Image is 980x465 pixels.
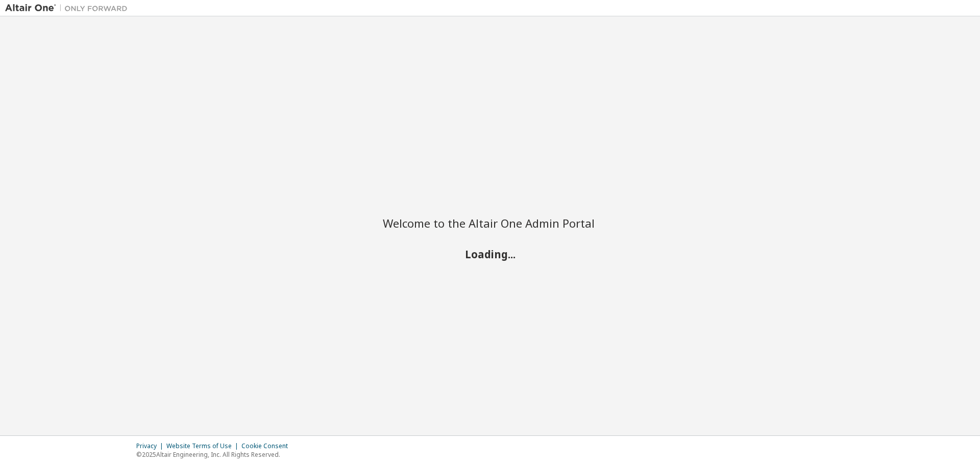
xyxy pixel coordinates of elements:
h2: Loading... [383,247,597,260]
div: Website Terms of Use [166,442,241,450]
div: Cookie Consent [241,442,294,450]
p: © 2025 Altair Engineering, Inc. All Rights Reserved. [136,450,294,459]
h2: Welcome to the Altair One Admin Portal [383,216,597,230]
div: Privacy [136,442,166,450]
img: Altair One [5,3,133,13]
